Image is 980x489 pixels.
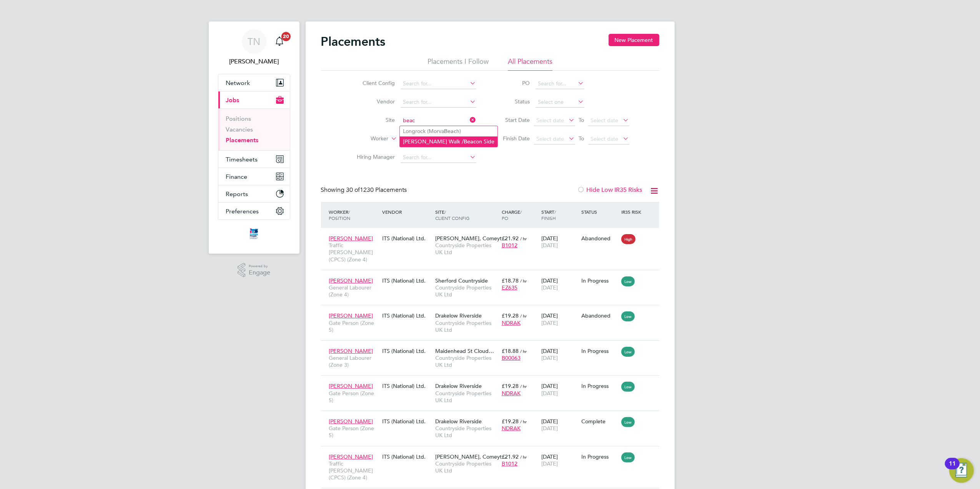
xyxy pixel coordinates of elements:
label: Status [496,98,530,105]
span: Tom Newton [218,57,290,66]
div: Abandoned [581,235,617,242]
span: [PERSON_NAME] [329,348,373,354]
span: £19.28 [502,312,519,319]
span: Select date [591,117,619,124]
span: Low [621,417,635,427]
span: [PERSON_NAME] [329,453,373,460]
div: Jobs [218,108,290,150]
div: Worker [327,205,380,225]
span: NDRAK [502,425,521,432]
label: PO [496,80,530,86]
a: TN[PERSON_NAME] [218,29,290,66]
span: Low [621,347,635,357]
a: [PERSON_NAME]General Labourer (Zone 3)ITS (National) Ltd.Maidenhead St Cloud…Countryside Properti... [327,343,659,350]
div: Abandoned [581,312,617,319]
div: Site [433,205,500,225]
label: Finish Date [496,135,530,142]
span: Sherford Countryside [435,277,488,284]
div: ITS (National) Ltd. [380,344,433,358]
span: Reports [226,190,248,198]
label: Hide Low IR35 Risks [577,186,642,194]
li: Placements I Follow [428,57,489,71]
span: / hr [520,278,527,284]
button: New Placement [609,34,659,46]
span: [DATE] [541,460,558,467]
span: £18.78 [502,277,519,284]
a: Go to home page [218,228,290,240]
div: ITS (National) Ltd. [380,379,433,393]
span: 20 [281,32,291,41]
a: [PERSON_NAME]General Labourer (Zone 4)ITS (National) Ltd.Sherford CountrysideCountryside Properti... [327,273,659,279]
img: itsconstruction-logo-retina.png [248,228,259,240]
span: Gate Person (Zone 5) [329,319,378,333]
span: Countryside Properties UK Ltd [435,242,498,256]
span: £18.88 [502,348,519,354]
span: Low [621,311,635,321]
span: [DATE] [541,425,558,432]
li: [PERSON_NAME] Walk / on Side [400,136,497,147]
span: Countryside Properties UK Ltd [435,354,498,368]
div: Complete [581,418,617,425]
a: [PERSON_NAME]Traffic [PERSON_NAME] (CPCS) (Zone 4)ITS (National) Ltd.[PERSON_NAME], Comeyt…Countr... [327,449,659,456]
a: Placements [226,136,259,144]
span: [PERSON_NAME] [329,312,373,319]
input: Search for... [401,115,476,126]
span: EZ635 [502,284,517,291]
span: Network [226,79,250,86]
input: Search for... [401,78,476,89]
div: ITS (National) Ltd. [380,414,433,429]
span: Low [621,276,635,286]
span: [DATE] [541,354,558,361]
span: NDRAK [502,390,521,397]
span: General Labourer (Zone 4) [329,284,378,298]
span: Finance [226,173,248,180]
div: [DATE] [539,308,579,330]
div: [DATE] [539,379,579,400]
span: / Client Config [435,209,469,221]
span: / hr [520,454,527,460]
nav: Main navigation [209,22,299,254]
button: Timesheets [218,151,290,168]
span: Gate Person (Zone 5) [329,390,378,404]
div: 11 [949,464,956,474]
div: In Progress [581,453,617,460]
span: £21.92 [502,235,519,242]
label: Hiring Manager [351,153,395,160]
span: Powered by [249,263,270,269]
div: ITS (National) Ltd. [380,308,433,323]
div: ITS (National) Ltd. [380,231,433,246]
input: Search for... [401,97,476,108]
span: Engage [249,269,270,276]
a: Positions [226,115,251,122]
button: Jobs [218,91,290,108]
span: TN [248,37,260,47]
span: / Finish [541,209,556,221]
div: Status [579,205,619,219]
span: / hr [520,419,527,424]
span: To [577,115,587,125]
span: / hr [520,383,527,389]
a: [PERSON_NAME]Gate Person (Zone 5)ITS (National) Ltd.Drakelow RiversideCountryside Properties UK L... [327,308,659,314]
span: To [577,133,587,143]
span: [DATE] [541,319,558,326]
span: Select date [537,117,564,124]
span: Drakelow Riverside [435,383,482,389]
span: £19.28 [502,418,519,425]
li: All Placements [508,57,552,71]
span: / hr [520,348,527,354]
b: Beac [464,138,476,145]
span: / hr [520,313,527,319]
span: Countryside Properties UK Ltd [435,319,498,333]
h2: Placements [321,34,386,49]
div: IR35 Risk [619,205,646,219]
div: ITS (National) Ltd. [380,273,433,288]
span: Traffic [PERSON_NAME] (CPCS) (Zone 4) [329,460,378,481]
span: 30 of [346,186,360,194]
div: Showing [321,186,409,194]
input: Select one [536,97,584,108]
span: Countryside Properties UK Ltd [435,390,498,404]
a: [PERSON_NAME]Traffic [PERSON_NAME] (CPCS) (Zone 4)ITS (National) Ltd.[PERSON_NAME], Comeyt…Countr... [327,231,659,237]
input: Search for... [401,152,476,163]
span: [PERSON_NAME], Comeyt… [435,453,507,460]
span: Select date [591,135,619,142]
